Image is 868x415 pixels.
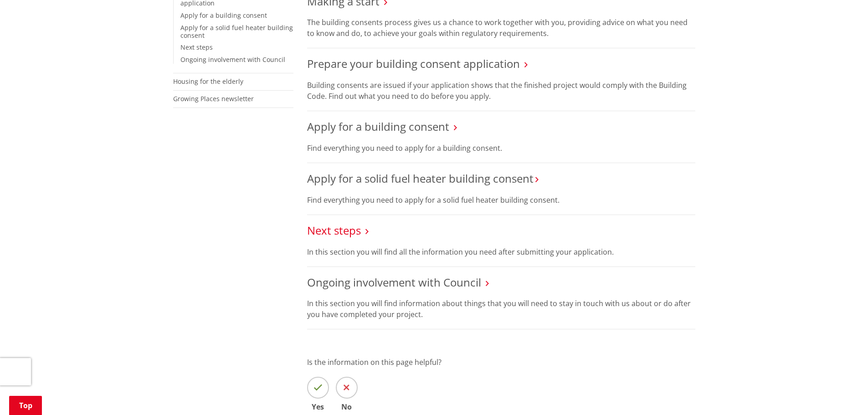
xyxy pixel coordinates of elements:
span: No [336,403,358,410]
a: Apply for a building consent [307,119,449,134]
a: Housing for the elderly [173,77,243,86]
a: Ongoing involvement with Council [180,55,285,64]
a: Apply for a solid fuel heater building consent​ [307,171,534,186]
p: In this section you will find information about things that you will need to stay in touch with u... [307,298,695,320]
p: Find everything you need to apply for a solid fuel heater building consent. [307,195,695,205]
p: Find everything you need to apply for a building consent. [307,143,695,154]
a: Apply for a solid fuel heater building consent​ [180,23,293,40]
a: Next steps [307,223,361,238]
a: Next steps [180,43,213,51]
a: Apply for a building consent [180,11,267,20]
p: Is the information on this page helpful? [307,357,695,368]
a: Top [9,396,42,415]
span: Yes [307,403,329,410]
a: Ongoing involvement with Council [307,275,481,290]
p: The building consents process gives us a chance to work together with you, providing advice on wh... [307,17,695,39]
a: Prepare your building consent application [307,56,520,71]
iframe: Messenger Launcher [826,377,859,410]
p: In this section you will find all the information you need after submitting your application. [307,246,695,257]
p: Building consents are issued if your application shows that the finished project would comply wit... [307,80,695,102]
a: Growing Places newsletter [173,94,254,103]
